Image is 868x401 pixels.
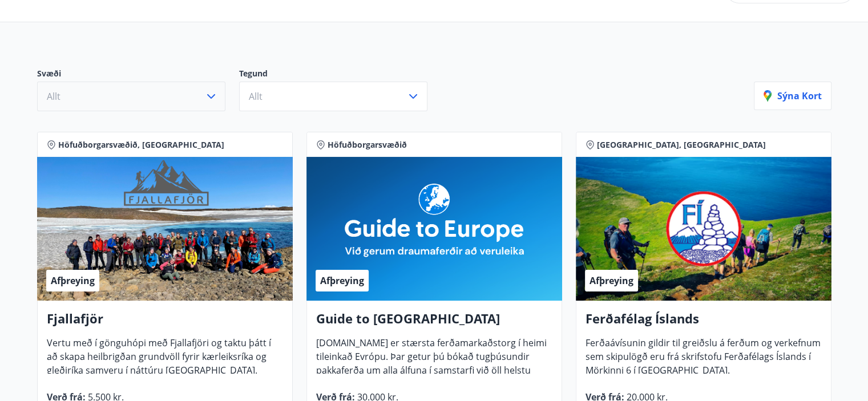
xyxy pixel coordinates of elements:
[590,274,633,287] span: Afþreying
[37,68,239,82] p: Svæði
[586,310,822,336] h4: Ferðafélag Íslands
[764,90,822,102] p: Sýna kort
[320,274,364,287] span: Afþreying
[249,90,263,103] span: Allt
[328,139,407,151] span: Höfuðborgarsvæðið
[239,82,427,111] button: Allt
[47,90,60,103] span: Allt
[586,337,821,386] span: Ferðaávísunin gildir til greiðslu á ferðum og verkefnum sem skipulögð eru frá skrifstofu Ferðafél...
[239,68,441,82] p: Tegund
[754,82,831,110] button: Sýna kort
[47,337,271,386] span: Vertu með í gönguhópi með Fjallafjöri og taktu þátt í að skapa heilbrigðan grundvöll fyrir kærlei...
[37,82,225,111] button: Allt
[597,139,766,151] span: [GEOGRAPHIC_DATA], [GEOGRAPHIC_DATA]
[316,310,552,336] h4: Guide to [GEOGRAPHIC_DATA]
[58,139,224,151] span: Höfuðborgarsvæðið, [GEOGRAPHIC_DATA]
[47,310,283,336] h4: Fjallafjör
[51,274,95,287] span: Afþreying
